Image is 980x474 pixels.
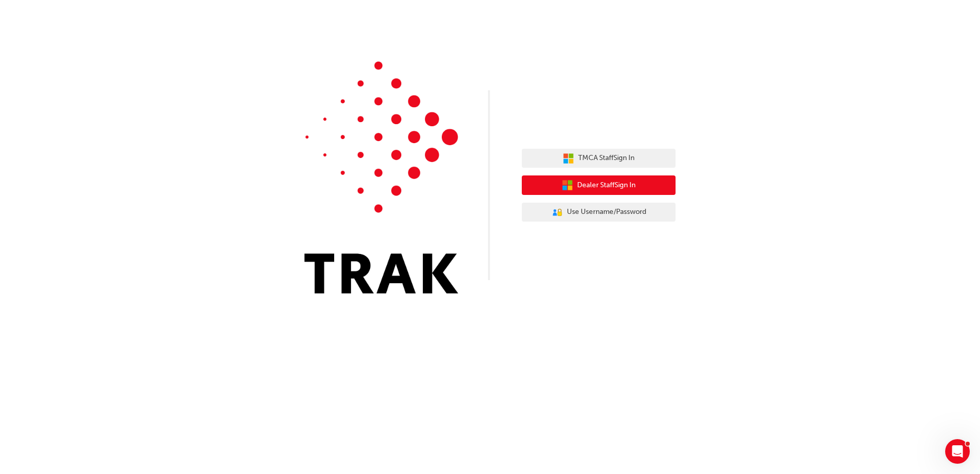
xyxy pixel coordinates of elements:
span: Dealer Staff Sign In [577,180,636,191]
button: Use Username/Password [522,203,676,222]
iframe: Intercom live chat [945,439,970,464]
button: TMCA StaffSign In [522,149,676,168]
span: TMCA Staff Sign In [578,152,635,164]
button: Dealer StaffSign In [522,175,676,195]
img: Trak [304,62,458,293]
span: Use Username/Password [567,206,646,218]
